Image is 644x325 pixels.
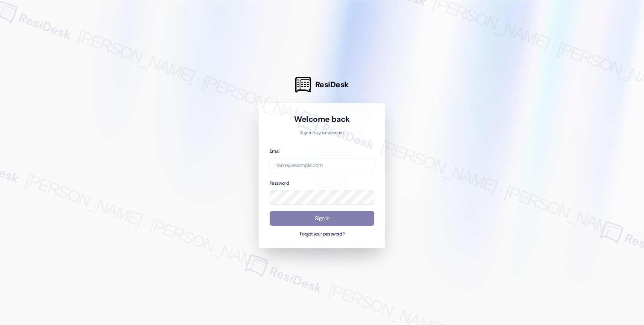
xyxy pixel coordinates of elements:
img: ResiDesk Logo [295,77,311,93]
h1: Welcome back [270,114,374,125]
span: ResiDesk [315,79,349,90]
input: name@example.com [270,158,374,173]
button: Sign In [270,211,374,226]
button: Forgot your password? [270,231,374,238]
label: Email [270,148,280,154]
p: Sign in to your account [270,130,374,137]
label: Password [270,180,289,186]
